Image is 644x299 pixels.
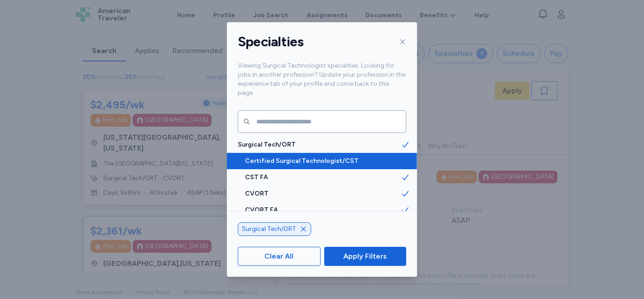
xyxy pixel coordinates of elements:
[245,206,401,215] span: CVORT FA
[324,247,406,266] button: Apply Filters
[238,33,304,50] h1: Specialties
[227,61,417,108] div: Viewing Surgical Technologist specialties. Looking for jobs in another profession? Update your pr...
[264,251,293,262] span: Clear All
[245,189,401,198] span: CVORT
[245,157,401,166] span: Certified Surgical Technologist/CST
[238,247,321,266] button: Clear All
[242,225,296,234] span: Surgical Tech/ORT
[343,251,387,262] span: Apply Filters
[245,173,401,182] span: CST FA
[238,140,401,149] span: Surgical Tech/ORT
